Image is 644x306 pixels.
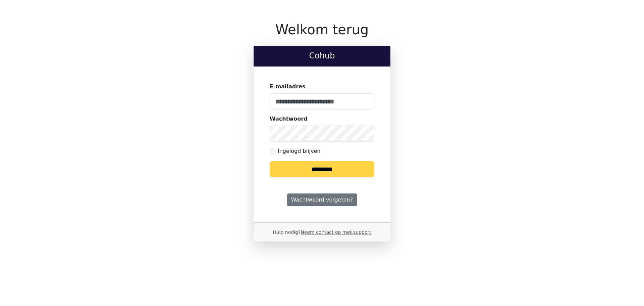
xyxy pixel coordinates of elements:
small: Hulp nodig? [273,229,371,235]
a: Wachtwoord vergeten? [287,193,357,206]
h1: Welkom terug [254,21,390,38]
h2: Cohub [259,51,385,61]
label: Wachtwoord [270,115,308,123]
label: E-mailadres [270,83,306,91]
a: Neem contact op met support [301,229,371,235]
label: Ingelogd blijven [278,147,320,155]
